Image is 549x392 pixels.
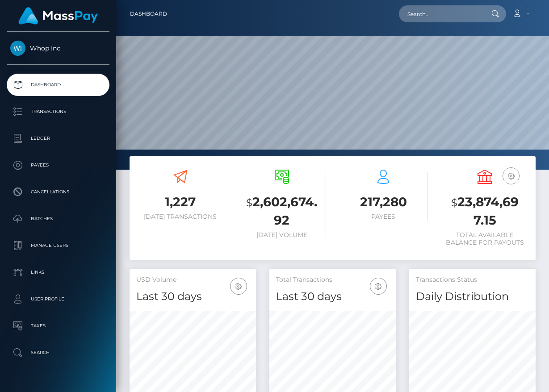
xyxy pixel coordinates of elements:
h3: 2,602,674.92 [238,193,326,229]
a: Manage Users [7,234,109,257]
span: Whop Inc [7,44,109,52]
p: Dashboard [10,78,106,92]
a: Taxes [7,315,109,337]
p: User Profile [10,292,106,306]
small: $ [246,196,252,209]
h3: 1,227 [136,193,224,211]
a: Links [7,261,109,284]
h4: Last 30 days [136,289,249,304]
a: Cancellations [7,181,109,203]
h3: 23,874,697.15 [441,193,529,229]
p: Manage Users [10,239,106,252]
p: Payees [10,158,106,172]
h6: Payees [339,213,427,221]
h6: [DATE] Volume [238,231,326,239]
img: Whop Inc [10,41,25,56]
a: Dashboard [7,74,109,96]
a: Dashboard [130,4,167,23]
p: Search [10,346,106,359]
img: MassPay Logo [18,7,98,25]
a: Batches [7,208,109,230]
h4: Daily Distribution [416,289,529,304]
a: Ledger [7,127,109,150]
a: Transactions [7,100,109,123]
a: User Profile [7,288,109,310]
h4: Last 30 days [276,289,389,304]
p: Ledger [10,132,106,145]
a: Search [7,342,109,364]
p: Links [10,266,106,279]
h5: Transactions Status [416,275,529,284]
h6: Total Available Balance for Payouts [441,231,529,246]
h6: [DATE] Transactions [136,213,224,221]
h5: USD Volume [136,275,249,284]
p: Transactions [10,105,106,118]
h3: 217,280 [339,193,427,211]
a: Payees [7,154,109,176]
p: Cancellations [10,185,106,199]
h5: Total Transactions [276,275,389,284]
small: $ [451,196,457,209]
p: Batches [10,212,106,225]
input: Search... [399,5,483,22]
p: Taxes [10,319,106,333]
